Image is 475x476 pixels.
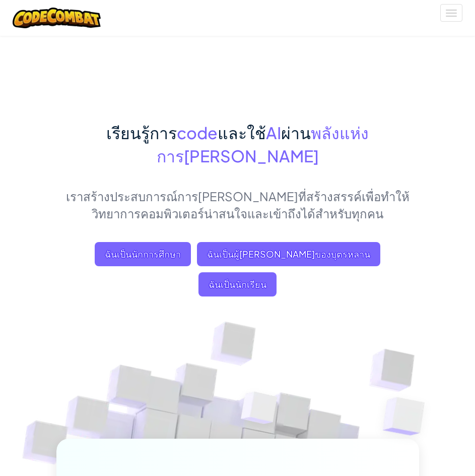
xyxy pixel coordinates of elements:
[266,123,281,143] span: AI
[281,123,311,143] span: ผ่าน
[13,8,101,28] img: CodeCombat logo
[95,242,191,266] a: ฉันเป็นนักการศึกษา
[198,272,277,296] button: ฉันเป็นนักเรียน
[361,371,455,463] img: Overlap cubes
[106,123,177,143] span: เรียนรู้การ
[177,123,218,143] span: code
[197,242,380,266] a: ฉันเป็นผู้[PERSON_NAME]ของบุตรหลาน
[56,188,419,222] p: เราสร้างประสบการณ์การ[PERSON_NAME]ที่สร้างสรรค์เพื่อทำให้วิทยาการคอมพิวเตอร์น่าสนใจและเข้าถึงได้ส...
[220,370,298,451] img: Overlap cubes
[218,123,266,143] span: และใช้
